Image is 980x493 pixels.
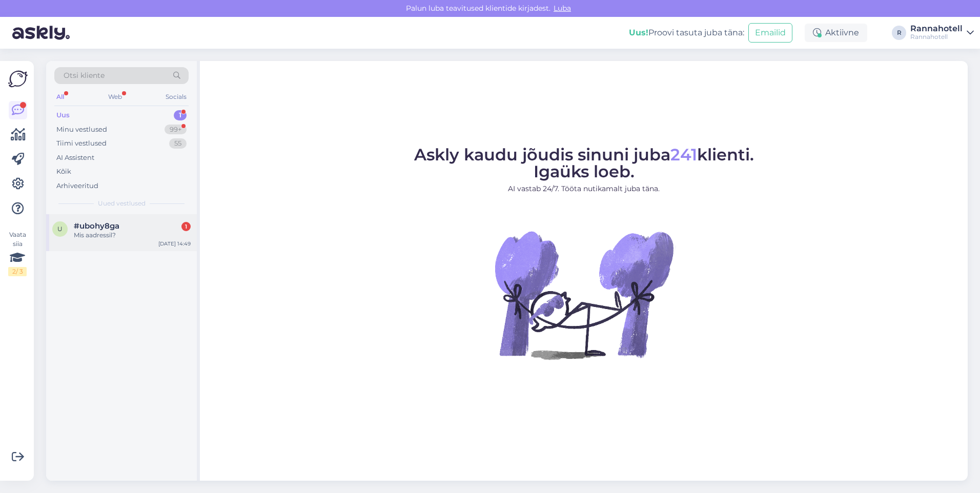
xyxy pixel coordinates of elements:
div: Uus [56,110,70,120]
span: Uued vestlused [98,199,146,208]
span: Otsi kliente [64,70,105,81]
div: Tiimi vestlused [56,138,107,149]
div: Vaata siia [8,230,27,276]
div: 55 [169,138,187,149]
span: u [57,225,63,233]
div: All [54,90,66,104]
div: Socials [164,90,189,104]
div: Kõik [56,167,71,177]
div: Web [106,90,124,104]
span: Askly kaudu jõudis sinuni juba klienti. Igaüks loeb. [414,145,754,181]
div: Proovi tasuta juba täna: [629,27,744,39]
span: Luba [550,4,574,13]
div: Aktiivne [805,24,867,42]
div: [DATE] 14:49 [158,240,191,248]
div: Arhiveeritud [56,181,98,191]
div: 99+ [165,125,187,135]
img: Askly Logo [8,69,28,89]
a: RannahotellRannahotell [910,25,974,41]
div: Mis aadressil? [74,231,191,240]
b: Uus! [629,28,648,37]
span: 241 [670,145,697,165]
div: 1 [174,110,187,120]
p: AI vastab 24/7. Tööta nutikamalt juba täna. [414,183,754,194]
img: No Chat active [492,202,676,387]
div: Minu vestlused [56,125,107,135]
div: Rannahotell [910,25,963,33]
button: Emailid [748,23,792,43]
div: 2 / 3 [8,267,27,276]
div: 1 [181,222,191,231]
span: #ubohy8ga [74,221,119,231]
div: R [892,26,906,40]
div: AI Assistent [56,153,94,163]
div: Rannahotell [910,33,963,41]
